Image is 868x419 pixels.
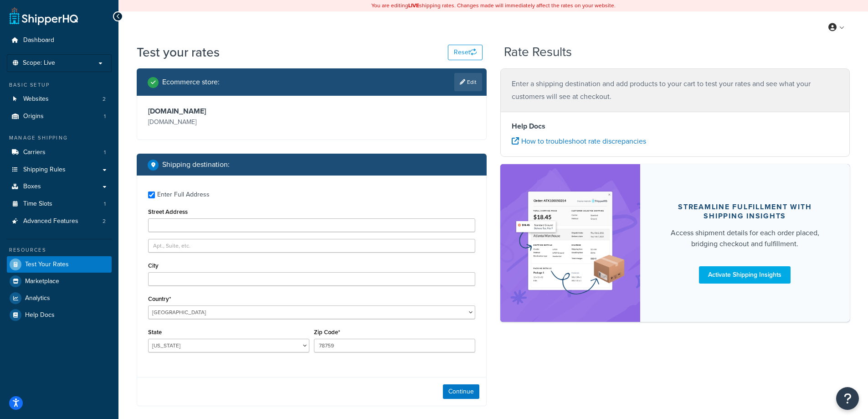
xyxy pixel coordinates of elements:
[514,178,627,308] img: feature-image-si-e24932ea9b9fcd0ff835db86be1ff8d589347e8876e1638d903ea230a36726be.png
[7,91,112,108] li: Websites
[25,311,55,319] span: Help Docs
[148,329,162,336] label: State
[662,228,828,249] div: Access shipment details for each order placed, bridging checkout and fulfillment.
[23,36,54,44] span: Dashboard
[504,45,572,59] h2: Rate Results
[7,196,112,212] li: Time Slots
[7,108,112,125] a: Origins1
[148,191,155,198] input: Enter Full Address
[157,188,210,201] div: Enter Full Address
[7,144,112,161] a: Carriers1
[104,149,106,156] span: 1
[408,1,419,10] b: LIVE
[23,217,78,225] span: Advanced Features
[148,208,188,215] label: Street Address
[148,262,159,269] label: City
[25,295,50,302] span: Analytics
[7,91,112,108] a: Websites2
[662,202,828,221] div: Streamline Fulfillment with Shipping Insights
[103,95,106,103] span: 2
[7,256,112,273] a: Test Your Rates
[512,121,839,132] h4: Help Docs
[7,196,112,212] a: Time Slots1
[148,116,309,129] p: [DOMAIN_NAME]
[23,149,46,156] span: Carriers
[448,45,483,60] button: Reset
[23,113,44,120] span: Origins
[7,213,112,230] li: Advanced Features
[25,261,69,269] span: Test Your Rates
[148,107,309,116] h3: [DOMAIN_NAME]
[25,278,59,285] span: Marketplace
[148,239,475,253] input: Apt., Suite, etc.
[7,144,112,161] li: Carriers
[7,246,112,254] div: Resources
[454,73,482,91] a: Edit
[7,81,112,89] div: Basic Setup
[104,200,106,208] span: 1
[7,134,112,142] div: Manage Shipping
[7,307,112,323] a: Help Docs
[23,59,55,67] span: Scope: Live
[443,384,479,399] button: Continue
[512,78,839,103] p: Enter a shipping destination and add products to your cart to test your rates and see what your c...
[512,136,646,146] a: How to troubleshoot rate discrepancies
[23,183,41,191] span: Boxes
[23,166,66,174] span: Shipping Rules
[7,161,112,178] a: Shipping Rules
[7,213,112,230] a: Advanced Features2
[23,95,49,103] span: Websites
[314,329,340,336] label: Zip Code*
[137,43,220,61] h1: Test your rates
[162,160,230,169] h2: Shipping destination :
[7,273,112,290] a: Marketplace
[148,295,171,302] label: Country*
[699,266,791,284] a: Activate Shipping Insights
[7,32,112,49] a: Dashboard
[104,113,106,120] span: 1
[7,108,112,125] li: Origins
[7,290,112,306] a: Analytics
[162,78,220,86] h2: Ecommerce store :
[7,178,112,195] a: Boxes
[836,387,859,410] button: Open Resource Center
[23,200,52,208] span: Time Slots
[103,217,106,225] span: 2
